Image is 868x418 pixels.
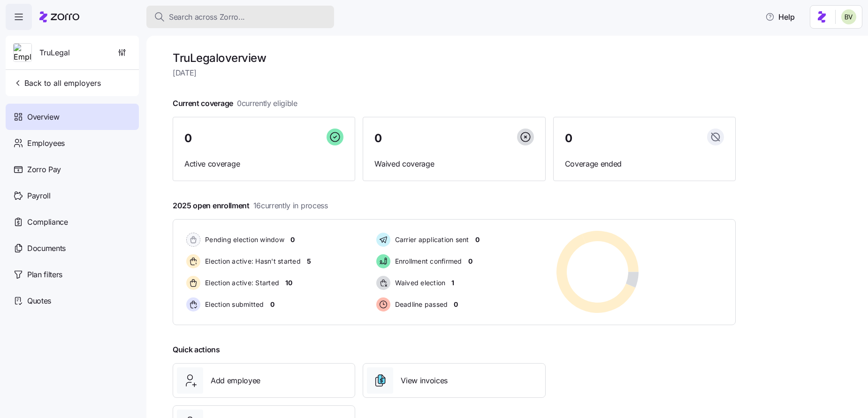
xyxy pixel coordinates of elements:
[173,51,736,65] h1: TruLegal overview
[184,158,343,170] span: Active coverage
[270,300,274,309] span: 0
[169,11,245,23] span: Search across Zorro...
[211,375,260,387] span: Add employee
[392,257,462,266] span: Enrollment confirmed
[6,156,139,182] a: Zorro Pay
[14,44,31,62] img: Employer logo
[237,98,297,109] span: 0 currently eligible
[27,243,66,254] span: Documents
[27,216,68,228] span: Compliance
[6,104,139,130] a: Overview
[475,235,480,244] span: 0
[307,257,311,266] span: 5
[27,269,62,281] span: Plan filters
[13,77,101,89] span: Back to all employers
[374,133,382,144] span: 0
[27,295,51,307] span: Quotes
[6,130,139,156] a: Employees
[6,182,139,209] a: Payroll
[146,6,334,28] button: Search across Zorro...
[202,300,264,309] span: Election submitted
[202,257,301,266] span: Election active: Hasn't started
[468,257,472,266] span: 0
[565,158,724,170] span: Coverage ended
[27,111,59,123] span: Overview
[6,209,139,235] a: Compliance
[39,47,70,59] span: TruLegal
[202,235,284,244] span: Pending election window
[392,235,469,244] span: Carrier application sent
[6,288,139,314] a: Quotes
[9,74,105,92] button: Back to all employers
[253,200,328,212] span: 16 currently in process
[173,344,220,356] span: Quick actions
[290,235,295,244] span: 0
[184,133,192,144] span: 0
[765,11,795,23] span: Help
[173,67,736,79] span: [DATE]
[173,98,297,109] span: Current coverage
[401,375,448,387] span: View invoices
[451,278,454,288] span: 1
[565,133,572,144] span: 0
[392,278,446,288] span: Waived election
[27,190,51,202] span: Payroll
[374,158,533,170] span: Waived coverage
[841,9,856,24] img: 676487ef2089eb4995defdc85707b4f5
[6,261,139,288] a: Plan filters
[454,300,458,309] span: 0
[27,137,65,149] span: Employees
[758,8,802,26] button: Help
[6,235,139,261] a: Documents
[27,164,61,175] span: Zorro Pay
[202,278,279,288] span: Election active: Started
[285,278,292,288] span: 10
[392,300,448,309] span: Deadline passed
[173,200,328,212] span: 2025 open enrollment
